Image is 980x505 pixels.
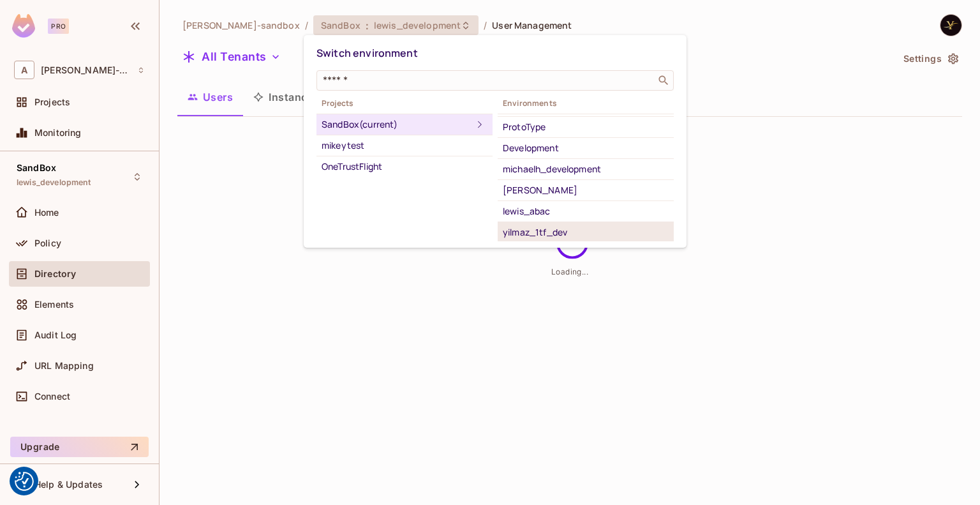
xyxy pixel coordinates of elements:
span: Projects [316,98,493,109]
div: [PERSON_NAME] [503,183,669,198]
div: lewis_abac [503,204,669,219]
img: Revisit consent button [15,472,34,491]
div: SandBox (current) [322,117,472,132]
div: yilmaz_1tf_dev [503,225,669,240]
span: Environments [498,98,674,109]
div: mikeytest [322,138,487,153]
span: Switch environment [316,46,418,60]
div: OneTrustFlight [322,159,487,174]
div: Development [503,140,669,156]
button: Consent Preferences [15,472,34,491]
div: ProtoType [503,119,669,135]
div: michaelh_development [503,162,669,177]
